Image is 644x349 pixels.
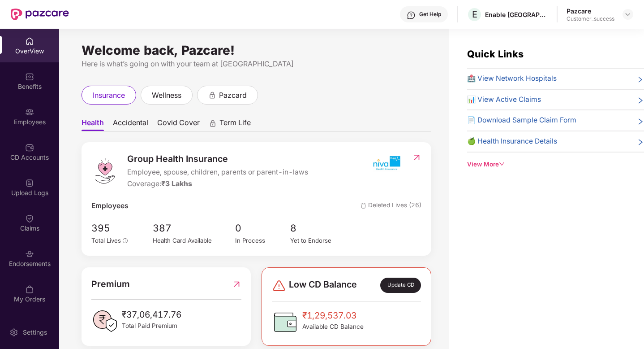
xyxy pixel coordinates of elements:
span: Total Lives [91,237,121,244]
span: ₹1,29,537.03 [302,309,364,322]
span: Premium [91,277,130,291]
img: insurerIcon [369,152,403,174]
div: View More [467,160,644,169]
img: RedirectIcon [412,153,421,162]
span: Available CD Balance [302,322,364,332]
img: svg+xml;base64,PHN2ZyBpZD0iRW1wbG95ZWVzIiB4bWxucz0iaHR0cDovL3d3dy53My5vcmcvMjAwMC9zdmciIHdpZHRoPS... [25,108,34,117]
span: 387 [153,221,235,236]
img: svg+xml;base64,PHN2ZyBpZD0iVXBsb2FkX0xvZ3MiIGRhdGEtbmFtZT0iVXBsb2FkIExvZ3MiIHhtbG5zPSJodHRwOi8vd3... [25,179,34,188]
img: svg+xml;base64,PHN2ZyBpZD0iSG9tZSIgeG1sbnM9Imh0dHA6Ly93d3cudzMub3JnLzIwMDAvc3ZnIiB3aWR0aD0iMjAiIG... [25,37,34,46]
img: CDBalanceIcon [272,309,299,336]
div: Customer_success [567,15,614,22]
div: Enable [GEOGRAPHIC_DATA] [485,10,548,19]
span: right [637,138,644,147]
img: svg+xml;base64,PHN2ZyBpZD0iU2V0dGluZy0yMHgyMCIgeG1sbnM9Imh0dHA6Ly93d3cudzMub3JnLzIwMDAvc3ZnIiB3aW... [9,328,18,337]
span: 0 [235,221,290,236]
img: deleteIcon [361,203,366,209]
span: Quick Links [467,48,524,60]
div: animation [209,119,217,127]
span: 🏥 View Network Hospitals [467,73,557,84]
span: 395 [91,221,133,236]
span: right [637,75,644,84]
div: Welcome back, Pazcare! [82,47,431,54]
div: Settings [20,328,50,337]
span: Group Health Insurance [127,152,308,166]
div: Pazcare [567,7,614,15]
img: PaidPremiumIcon [91,308,118,335]
div: animation [208,91,216,99]
span: Low CD Balance [289,278,357,293]
span: pazcard [219,90,247,101]
span: 📊 View Active Claims [467,94,541,105]
span: down [499,161,505,167]
span: Deleted Lives (26) [361,201,421,212]
img: svg+xml;base64,PHN2ZyBpZD0iRGFuZ2VyLTMyeDMyIiB4bWxucz0iaHR0cDovL3d3dy53My5vcmcvMjAwMC9zdmciIHdpZH... [272,279,286,293]
span: Employees [91,201,129,212]
span: Total Paid Premium [122,321,181,331]
span: ₹3 Lakhs [161,179,192,188]
img: svg+xml;base64,PHN2ZyBpZD0iTXlfT3JkZXJzIiBkYXRhLW5hbWU9Ik15IE9yZGVycyIgeG1sbnM9Imh0dHA6Ly93d3cudz... [25,285,34,294]
img: svg+xml;base64,PHN2ZyBpZD0iRHJvcGRvd24tMzJ4MzIiIHhtbG5zPSJodHRwOi8vd3d3LnczLm9yZy8yMDAwL3N2ZyIgd2... [624,11,631,18]
span: Health [82,118,104,131]
span: Term Life [219,118,251,131]
div: Here is what’s going on with your team at [GEOGRAPHIC_DATA] [82,58,431,70]
span: wellness [152,90,181,101]
img: New Pazcare Logo [11,9,69,20]
img: RedirectIcon [232,277,241,291]
span: Accidental [113,118,148,131]
span: 8 [290,221,345,236]
span: Covid Cover [157,118,200,131]
img: svg+xml;base64,PHN2ZyBpZD0iSGVscC0zMngzMiIgeG1sbnM9Imh0dHA6Ly93d3cudzMub3JnLzIwMDAvc3ZnIiB3aWR0aD... [407,11,416,20]
span: Employee, spouse, children, parents or parent-in-laws [127,167,308,178]
img: svg+xml;base64,PHN2ZyBpZD0iRW5kb3JzZW1lbnRzIiB4bWxucz0iaHR0cDovL3d3dy53My5vcmcvMjAwMC9zdmciIHdpZH... [25,249,34,258]
span: right [637,96,644,105]
div: In Process [235,236,290,245]
div: Get Help [419,11,441,18]
span: E [472,9,477,20]
span: insurance [93,90,125,101]
span: ₹37,06,417.76 [122,308,181,321]
img: logo [91,157,118,184]
span: 📄 Download Sample Claim Form [467,115,576,126]
span: info-circle [123,238,128,244]
img: svg+xml;base64,PHN2ZyBpZD0iQ0RfQWNjb3VudHMiIGRhdGEtbmFtZT0iQ0QgQWNjb3VudHMiIHhtbG5zPSJodHRwOi8vd3... [25,143,34,152]
span: right [637,117,644,126]
div: Health Card Available [153,236,235,245]
div: Yet to Endorse [290,236,345,245]
img: svg+xml;base64,PHN2ZyBpZD0iQ2xhaW0iIHhtbG5zPSJodHRwOi8vd3d3LnczLm9yZy8yMDAwL3N2ZyIgd2lkdGg9IjIwIi... [25,214,34,223]
div: Update CD [380,278,421,293]
img: svg+xml;base64,PHN2ZyBpZD0iQmVuZWZpdHMiIHhtbG5zPSJodHRwOi8vd3d3LnczLm9yZy8yMDAwL3N2ZyIgd2lkdGg9Ij... [25,72,34,81]
div: Coverage: [127,179,308,190]
span: 🍏 Health Insurance Details [467,136,557,147]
